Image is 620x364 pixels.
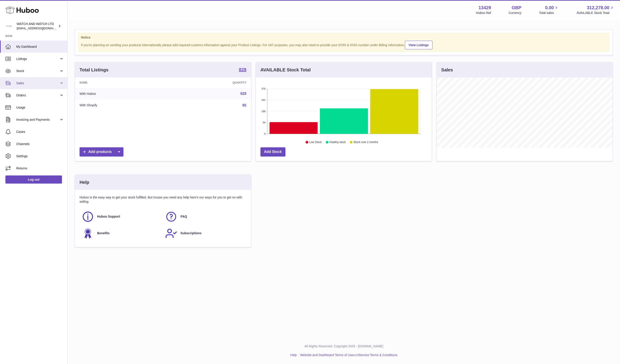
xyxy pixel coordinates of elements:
[80,67,109,73] h3: Total Listings
[353,141,378,144] text: Stock over 2 months
[405,41,433,49] a: View Listings
[71,344,616,348] p: All Rights Reserved. Copyright 2025 - [DOMAIN_NAME]
[17,22,57,30] div: WATCH AND WATCH LTD
[300,353,353,357] a: Website and Dashboard Terms of Use
[479,5,491,11] strong: 13429
[16,130,64,134] span: Cases
[263,121,265,124] text: 94
[80,147,123,157] a: Add products
[16,81,59,85] span: Sales
[81,40,607,49] div: If you're planning on sending your products internationally please add required customs informati...
[16,69,59,73] span: Stock
[239,67,246,73] a: 828
[539,5,559,15] a: 0.00 Total sales
[260,147,285,157] a: Add Stock
[16,45,64,49] span: My Dashboard
[80,179,89,185] h3: Help
[97,214,120,219] span: Huboo Support
[587,5,609,11] span: 312,278.00
[75,77,170,88] th: Name
[329,141,346,144] text: Healthy stock
[165,211,244,223] a: FAQ
[242,103,246,107] a: 85
[180,231,201,235] span: Subscriptions
[75,88,170,100] td: With Huboo
[261,110,265,113] text: 188
[539,11,559,15] span: Total sales
[16,105,64,110] span: Usage
[97,231,109,235] span: Benefits
[309,141,322,144] text: Low Stock
[16,57,59,61] span: Listings
[16,93,59,98] span: Orders
[240,92,246,96] a: 828
[359,353,397,357] a: Service Terms & Conditions
[290,353,297,357] a: Help
[82,227,161,239] a: Benefits
[17,26,66,30] span: [EMAIL_ADDRESS][DOMAIN_NAME]
[180,214,187,219] span: FAQ
[261,87,265,90] text: 376
[261,99,265,101] text: 282
[264,132,265,135] text: 0
[577,11,615,15] span: AVAILABLE Stock Total
[476,11,491,15] div: Huboo Ref
[165,227,244,239] a: Subscriptions
[81,35,607,40] strong: Notice
[75,100,170,111] td: With Shopify
[82,211,161,223] a: Huboo Support
[5,23,12,30] img: baris@watchandwatch.co.uk
[80,195,246,204] p: Huboo is the easy way to get your stock fulfilled. But incase you need any help here's our ways f...
[299,353,397,357] li: and
[16,166,64,171] span: Returns
[441,67,453,73] h3: Sales
[239,67,246,72] strong: 828
[509,11,522,15] div: Currency
[545,5,554,11] span: 0.00
[260,67,311,73] h3: AVAILABLE Stock Total
[16,154,64,158] span: Settings
[16,118,59,122] span: Invoicing and Payments
[16,142,64,146] span: Channels
[170,77,251,88] th: Quantity
[512,5,521,11] strong: GBP
[5,175,62,184] a: Log out
[577,5,615,15] a: 312,278.00 AVAILABLE Stock Total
